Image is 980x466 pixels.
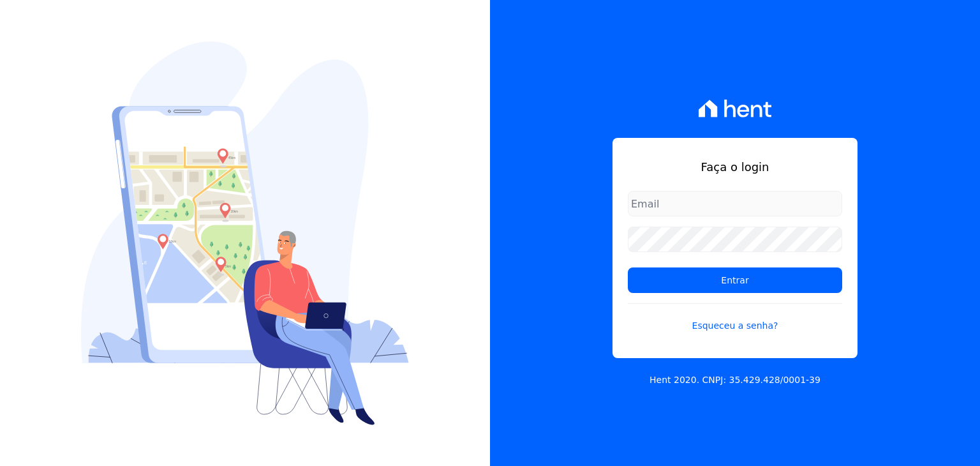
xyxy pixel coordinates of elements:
[628,267,842,293] input: Entrar
[628,303,842,333] a: Esqueceu a senha?
[81,41,409,425] img: Login
[650,373,820,387] p: Hent 2020. CNPJ: 35.429.428/0001-39
[628,191,842,216] input: Email
[628,158,842,176] h1: Faça o login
